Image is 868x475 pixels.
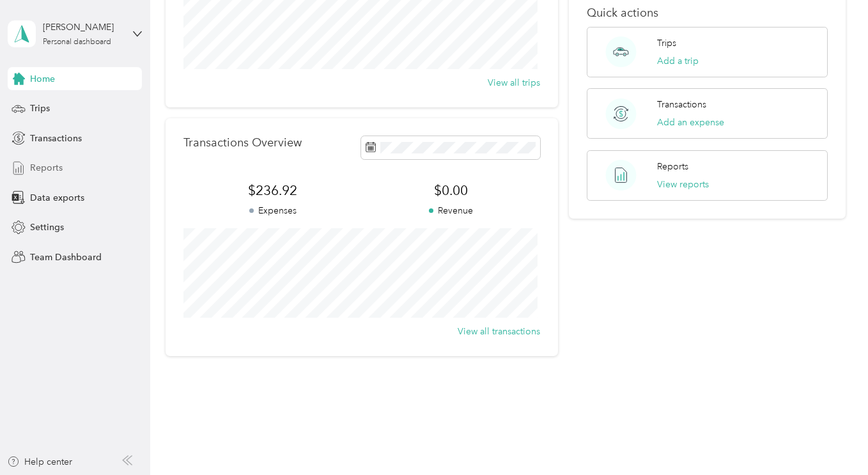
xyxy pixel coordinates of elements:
p: Revenue [362,204,540,217]
iframe: Everlance-gr Chat Button Frame [796,403,868,475]
p: Reports [657,160,688,173]
span: $236.92 [183,182,362,199]
span: Reports [30,161,63,175]
span: Settings [30,221,64,234]
button: View all transactions [458,325,540,338]
span: $0.00 [362,182,540,199]
button: Help center [7,455,72,469]
div: Personal dashboard [43,38,111,46]
span: Transactions [30,132,82,145]
button: View all trips [488,76,540,90]
button: View reports [657,178,709,191]
p: Quick actions [587,6,828,20]
span: Trips [30,102,50,115]
p: Trips [657,36,676,50]
p: Expenses [183,204,362,217]
span: Team Dashboard [30,251,102,264]
p: Transactions Overview [183,136,302,150]
button: Add a trip [657,54,699,68]
span: Home [30,72,55,86]
button: Add an expense [657,116,724,129]
span: Data exports [30,191,84,205]
div: [PERSON_NAME] [43,20,123,34]
p: Transactions [657,98,706,111]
